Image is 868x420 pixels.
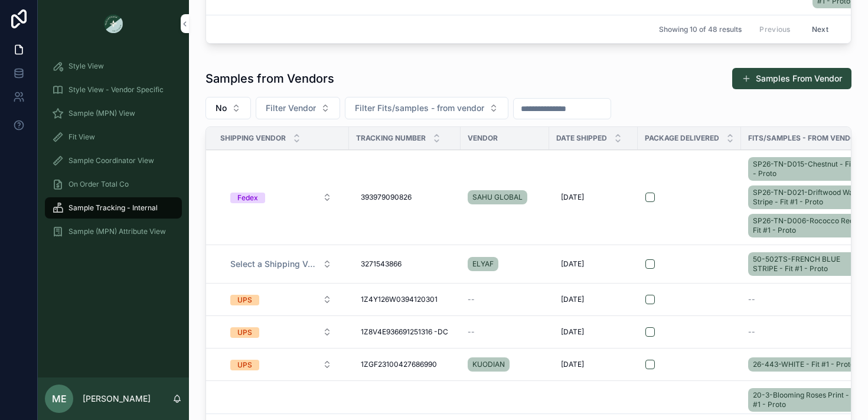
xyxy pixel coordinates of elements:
a: KUODIAN [468,355,542,374]
a: [DATE] [556,290,631,309]
div: scrollable content [38,47,189,258]
span: 26-443-WHITE - Fit #1 - Proto [753,360,854,369]
span: Date Shipped [556,134,607,143]
a: 1Z8V4E936691251316 -DC [356,323,453,341]
span: Fits/samples - from vendor [748,134,860,143]
span: 20-3-Blooming Roses Print - Fit #1 - Proto [753,390,866,409]
a: SAHU GLOBAL [468,190,527,204]
a: Select Button [220,353,342,376]
span: Showing 10 of 48 results [659,25,742,34]
img: App logo [104,14,123,33]
span: -- [748,295,755,304]
span: Filter Vendor [266,102,316,114]
button: Select Button [221,187,341,208]
button: Select Button [205,97,251,119]
span: Sample (MPN) View [68,109,135,118]
a: 3271543866 [356,255,453,274]
a: 1ZGF23100427686990 [356,355,453,374]
button: Next [804,20,837,38]
p: [PERSON_NAME] [83,393,151,405]
a: [DATE] [556,188,631,207]
a: Style View - Vendor Specific [45,79,182,100]
button: Select Button [221,289,341,310]
span: [DATE] [561,193,584,202]
button: Select Button [345,97,508,119]
span: Sample Coordinator View [68,156,154,165]
a: Fit View [45,126,182,148]
button: Select Button [256,97,340,119]
a: On Order Total Co [45,174,182,195]
a: ELYAF [468,257,498,271]
a: 1Z4Y126W0394120301 [356,290,453,309]
span: [DATE] [561,259,584,269]
span: On Order Total Co [68,180,129,189]
a: KUODIAN [468,357,510,372]
a: ELYAF [468,255,542,274]
span: Sample Tracking - Internal [68,203,158,213]
span: 3271543866 [361,259,402,269]
a: Select Button [220,186,342,209]
a: Sample (MPN) View [45,103,182,124]
a: 393979090826 [356,188,453,207]
span: Style View - Vendor Specific [68,85,164,95]
span: 50-502TS-FRENCH BLUE STRIPE - Fit #1 - Proto [753,255,866,274]
span: 393979090826 [361,193,412,202]
span: 1Z4Y126W0394120301 [361,295,438,304]
span: [DATE] [561,327,584,337]
a: [DATE] [556,355,631,374]
button: Samples From Vendor [732,68,851,89]
div: UPS [237,327,252,338]
a: Sample Coordinator View [45,150,182,171]
span: Select a Shipping Vendor [230,258,318,270]
a: Style View [45,56,182,77]
a: Select Button [220,288,342,311]
span: 1Z8V4E936691251316 -DC [361,327,448,337]
span: 1ZGF23100427686990 [361,360,437,369]
a: Sample (MPN) Attribute View [45,221,182,242]
span: Package Delivered [645,134,719,143]
span: -- [748,327,755,337]
span: ELYAF [472,259,494,269]
a: Select Button [220,253,342,275]
span: Fit View [68,132,95,142]
span: -- [468,327,475,337]
a: Sample Tracking - Internal [45,197,182,219]
span: Filter Fits/samples - from vendor [355,102,484,114]
span: KUODIAN [472,360,505,369]
span: SP26-TN-D021-Driftwood Wave Stripe - Fit #1 - Proto [753,188,866,207]
a: -- [468,327,542,337]
span: SP26-TN-D006-Rococco Red - Fit #1 - Proto [753,216,866,235]
button: Select Button [221,321,341,343]
a: [DATE] [556,323,631,341]
span: SAHU GLOBAL [472,193,523,202]
div: UPS [237,295,252,305]
span: Sample (MPN) Attribute View [68,227,166,236]
div: Fedex [237,193,258,203]
h1: Samples from Vendors [205,70,334,87]
span: -- [468,295,475,304]
button: Select Button [221,354,341,375]
span: Shipping Vendor [220,134,286,143]
span: SP26-TN-D015-Chestnut - Fit #1 - Proto [753,159,866,178]
a: Select Button [220,321,342,343]
button: Select Button [221,253,341,275]
a: -- [468,295,542,304]
span: [DATE] [561,360,584,369]
span: ME [52,392,67,406]
span: Vendor [468,134,498,143]
a: 26-443-WHITE - Fit #1 - Proto [748,357,859,372]
span: [DATE] [561,295,584,304]
a: [DATE] [556,255,631,274]
div: UPS [237,360,252,370]
a: SAHU GLOBAL [468,188,542,207]
span: Tracking Number [356,134,426,143]
span: No [216,102,227,114]
span: Style View [68,61,104,71]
